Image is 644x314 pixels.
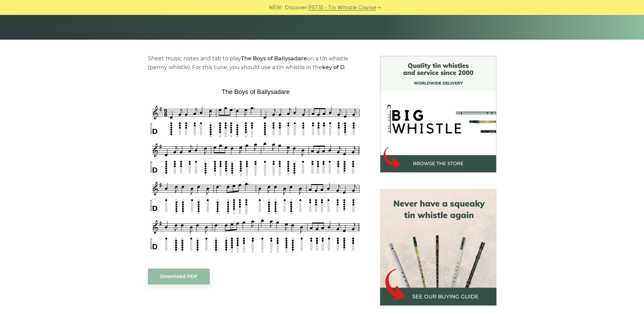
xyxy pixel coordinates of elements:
p: Sheet music notes and tab to play on a tin whistle (penny whistle). For this tune, you should use... [148,54,364,72]
strong: The Boys of Ballysadare [241,55,307,62]
span: NEW: [269,4,283,12]
strong: key of D [322,64,345,71]
a: PST10 - Tin Whistle Course [308,4,376,12]
img: BigWhistle Tin Whistle Store [380,56,496,173]
img: tin whistle buying guide [380,189,496,306]
span: Discover [285,4,307,12]
img: The Boys of Ballysadare Tin Whistle Tabs & Sheet Music [148,86,364,255]
a: Download PDF [148,269,210,284]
